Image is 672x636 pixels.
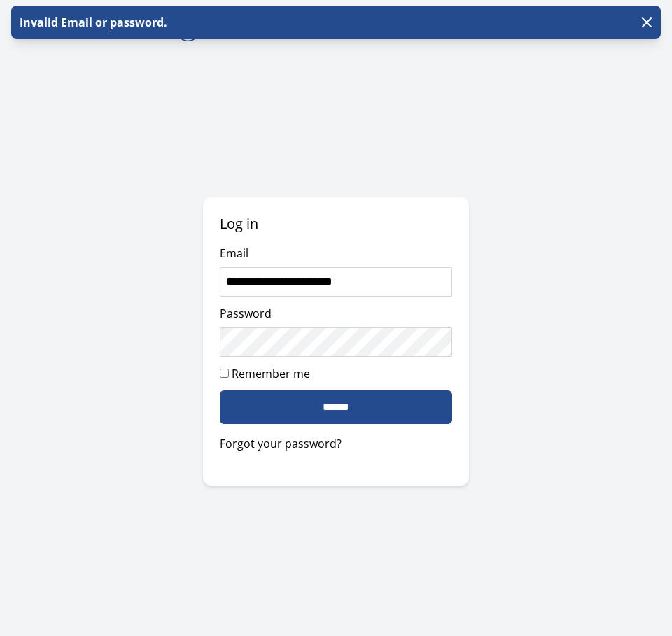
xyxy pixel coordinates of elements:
[220,246,248,261] label: Email
[232,366,310,381] label: Remember me
[220,214,452,234] h2: Log in
[220,435,452,452] a: Forgot your password?
[17,14,167,31] p: Invalid Email or password.
[220,306,272,321] label: Password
